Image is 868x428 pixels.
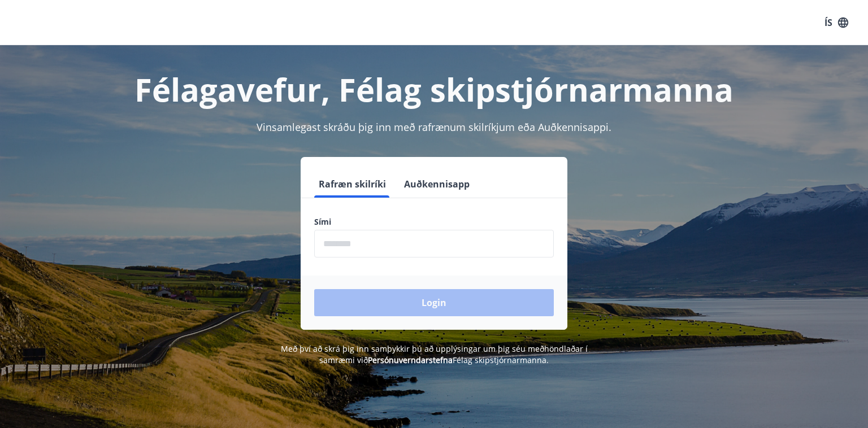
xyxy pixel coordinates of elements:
[818,12,854,33] button: ÍS
[314,216,554,228] label: Sími
[368,355,453,365] a: Persónuverndarstefna
[41,68,827,111] h1: Félagavefur, Félag skipstjórnarmanna
[314,171,390,198] button: Rafræn skilríki
[281,343,588,365] span: Með því að skrá þig inn samþykkir þú að upplýsingar um þig séu meðhöndlaðar í samræmi við Félag s...
[400,171,474,198] button: Auðkennisapp
[257,120,611,134] span: Vinsamlegast skráðu þig inn með rafrænum skilríkjum eða Auðkennisappi.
